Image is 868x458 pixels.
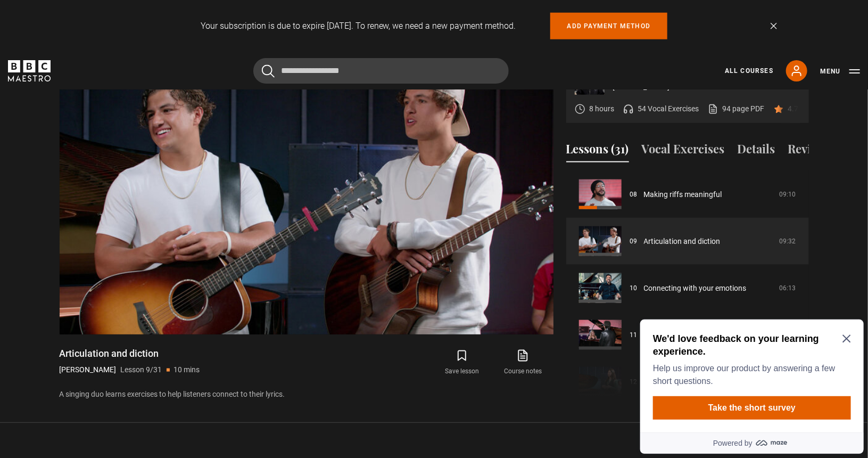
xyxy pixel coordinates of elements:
[644,189,722,200] a: Making riffs meaningful
[566,140,629,162] button: Lessons (31)
[4,4,228,138] div: Optional study invitation
[644,236,721,247] a: Articulation and diction
[8,60,51,81] svg: BBC Maestro
[17,47,211,72] p: Help us improve our product by answering a few short questions.
[642,140,725,162] button: Vocal Exercises
[708,103,765,114] a: 94 page PDF
[492,347,553,378] a: Course notes
[550,13,668,39] a: Add payment method
[17,17,211,43] h2: We'd love feedback on your learning experience.
[60,347,200,360] h1: Articulation and diction
[4,117,228,138] a: Powered by maze
[644,283,747,294] a: Connecting with your emotions
[432,347,492,378] button: Save lesson
[60,364,117,375] p: [PERSON_NAME]
[121,364,162,375] p: Lesson 9/31
[60,56,553,334] video-js: Video Player
[60,389,553,400] p: A singing duo learns exercises to help listeners connect to their lyrics.
[174,364,200,375] p: 10 mins
[201,20,516,32] p: Your subscription is due to expire [DATE]. To renew, we need a new payment method.
[638,103,699,114] p: 54 Vocal Exercises
[17,81,215,104] button: Take the short survey
[590,103,615,114] p: 8 hours
[738,140,775,162] button: Details
[820,66,860,77] button: Toggle navigation
[262,64,275,78] button: Submit the search query
[253,58,509,84] input: Search
[206,19,215,28] button: Close Maze Prompt
[725,66,773,76] a: All Courses
[788,140,855,162] button: Reviews (60)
